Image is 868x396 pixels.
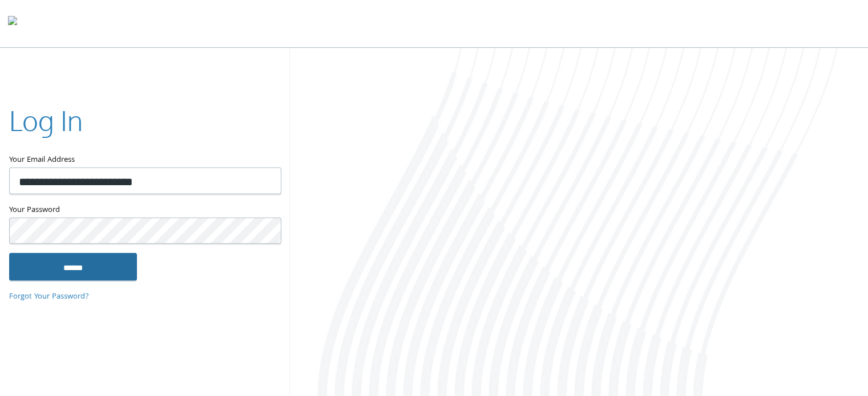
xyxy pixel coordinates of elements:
[259,223,272,237] keeper-lock: Open Keeper Popup
[9,203,280,217] label: Your Password
[8,12,17,35] img: todyl-logo-dark.svg
[9,290,89,303] a: Forgot Your Password?
[9,101,83,139] h2: Log In
[259,174,272,187] keeper-lock: Open Keeper Popup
